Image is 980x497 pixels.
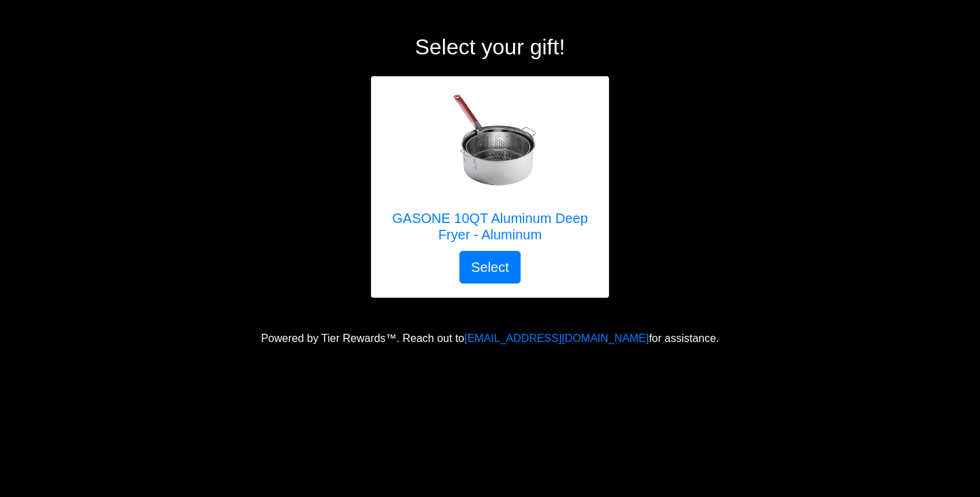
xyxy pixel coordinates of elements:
[464,332,649,344] a: [EMAIL_ADDRESS][DOMAIN_NAME]
[385,90,595,251] a: GASONE 10QT Aluminum Deep Fryer - Aluminum GASONE 10QT Aluminum Deep Fryer - Aluminum
[385,210,595,243] h5: GASONE 10QT Aluminum Deep Fryer - Aluminum
[261,332,719,344] span: Powered by Tier Rewards™. Reach out to for assistance.
[436,90,544,199] img: GASONE 10QT Aluminum Deep Fryer - Aluminum
[112,34,868,60] h2: Select your gift!
[459,251,521,284] button: Select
